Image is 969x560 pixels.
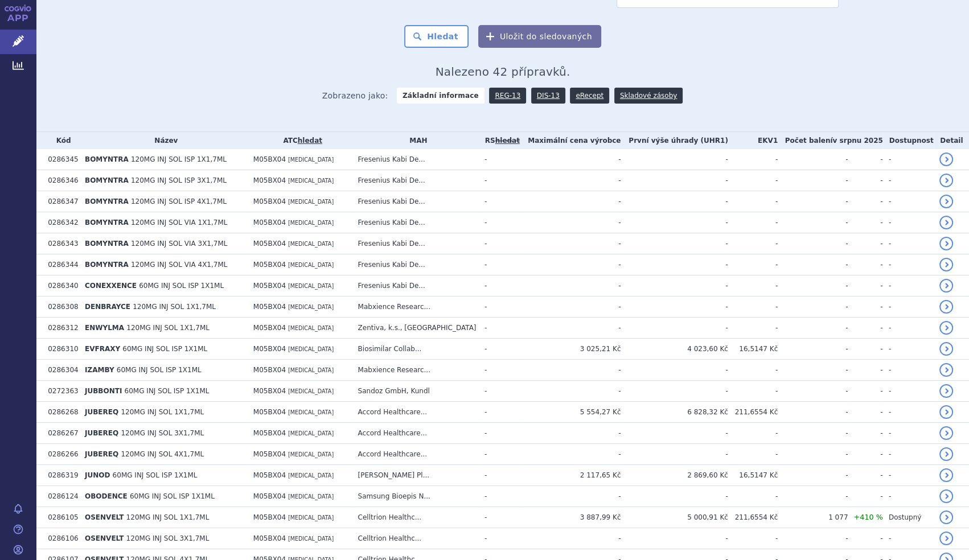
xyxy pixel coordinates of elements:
span: v srpnu 2025 [832,137,882,145]
td: 0286345 [42,149,79,170]
span: M05BX04 [253,471,286,479]
td: 0286312 [42,318,79,339]
span: 60MG INJ SOL ISP 1X1ML [113,471,198,479]
td: - [778,339,848,360]
td: - [520,381,621,402]
span: 120MG INJ SOL 1X1,7ML [133,303,216,311]
span: [MEDICAL_DATA] [288,178,334,184]
td: - [479,318,520,339]
td: - [778,254,848,275]
td: - [479,339,520,360]
td: 0286266 [42,444,79,465]
a: detail [939,216,953,229]
td: Fresenius Kabi De... [352,191,479,212]
td: - [848,254,882,275]
td: - [728,212,778,233]
span: M05BX04 [253,366,286,374]
span: [MEDICAL_DATA] [288,536,334,542]
td: - [848,381,882,402]
td: - [883,423,934,444]
td: 2 869,60 Kč [621,465,728,486]
td: - [728,381,778,402]
span: M05BX04 [253,282,286,290]
td: - [848,402,882,423]
td: - [883,486,934,507]
a: detail [939,195,953,208]
td: 0286268 [42,402,79,423]
td: 1 077 [778,507,848,528]
span: BOMYNTRA [85,155,129,163]
span: M05BX04 [253,197,286,205]
td: - [621,275,728,297]
td: - [479,528,520,549]
td: 5 554,27 Kč [520,402,621,423]
td: - [848,444,882,465]
td: - [621,191,728,212]
td: - [883,444,934,465]
td: - [883,402,934,423]
span: DENBRAYCE [85,303,130,311]
th: Počet balení [778,132,883,149]
td: Sandoz GmbH, Kundl [352,381,479,402]
span: 60MG INJ SOL ISP 1X1ML [117,366,202,374]
td: 211,6554 Kč [728,402,778,423]
td: - [479,297,520,318]
td: 5 000,91 Kč [621,507,728,528]
td: Accord Healthcare... [352,402,479,423]
td: - [728,275,778,297]
span: M05BX04 [253,429,286,437]
td: 0286344 [42,254,79,275]
td: 2 117,65 Kč [520,465,621,486]
span: BOMYNTRA [85,219,129,227]
span: [MEDICAL_DATA] [288,304,334,310]
td: - [883,191,934,212]
td: - [848,423,882,444]
td: Fresenius Kabi De... [352,212,479,233]
span: [MEDICAL_DATA] [288,514,334,521]
span: OSENVELT [85,513,124,521]
span: BOMYNTRA [85,197,129,205]
td: - [621,360,728,381]
td: - [778,170,848,191]
span: 120MG INJ SOL 1X1,7ML [126,513,210,521]
td: - [728,486,778,507]
td: - [848,360,882,381]
span: M05BX04 [253,240,286,248]
span: M05BX04 [253,513,286,521]
td: - [778,149,848,170]
span: OSENVELT [85,534,124,542]
span: [MEDICAL_DATA] [288,283,334,289]
td: - [883,170,934,191]
span: BOMYNTRA [85,261,129,269]
th: Název [79,132,248,149]
td: - [520,486,621,507]
th: První výše úhrady (UHR1) [621,132,728,149]
td: - [778,381,848,402]
span: ENWYLMA [85,324,124,332]
td: - [778,486,848,507]
span: 60MG INJ SOL ISP 1X1ML [130,492,215,500]
td: - [848,318,882,339]
span: JUNOD [85,471,110,479]
button: Hledat [404,25,469,48]
td: - [479,170,520,191]
td: - [778,360,848,381]
td: - [621,486,728,507]
td: - [728,444,778,465]
span: 120MG INJ SOL 1X1,7ML [126,324,210,332]
td: - [728,233,778,254]
del: hledat [495,137,520,145]
td: 16,5147 Kč [728,339,778,360]
td: - [621,233,728,254]
td: - [778,444,848,465]
td: - [621,381,728,402]
a: detail [939,405,953,419]
td: 0286319 [42,465,79,486]
td: - [621,149,728,170]
td: - [883,465,934,486]
span: CONEXXENCE [85,282,137,290]
span: JUBEREQ [85,408,118,416]
td: 0286106 [42,528,79,549]
td: - [621,170,728,191]
td: Celltrion Healthc... [352,528,479,549]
